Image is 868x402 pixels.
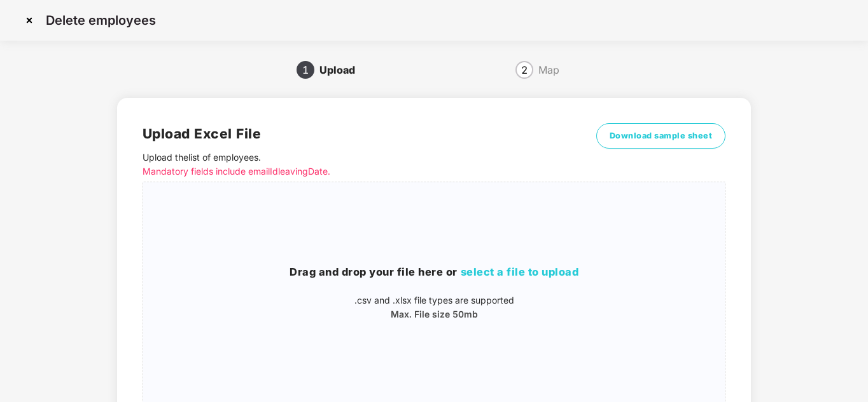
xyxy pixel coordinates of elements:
div: Upload [319,60,365,80]
span: select a file to upload [461,265,579,278]
img: svg+xml;base64,PHN2ZyBpZD0iQ3Jvc3MtMzJ4MzIiIHhtbG5zPSJodHRwOi8vd3d3LnczLm9yZy8yMDAwL3N2ZyIgd2lkdG... [19,10,39,30]
span: 2 [521,65,528,75]
p: Upload the list of employees . [143,151,580,178]
h2: Upload Excel File [143,123,580,144]
p: .csv and .xlsx file types are supported [143,293,725,307]
p: Mandatory fields include emailId leavingDate. [143,164,580,178]
p: Max. File size 50mb [143,307,725,321]
h3: Drag and drop your file here or [143,264,725,281]
p: Delete employees [46,13,156,28]
button: Download sample sheet [596,123,726,149]
span: Download sample sheet [610,130,713,142]
span: 1 [302,65,309,75]
div: Map [538,60,559,80]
